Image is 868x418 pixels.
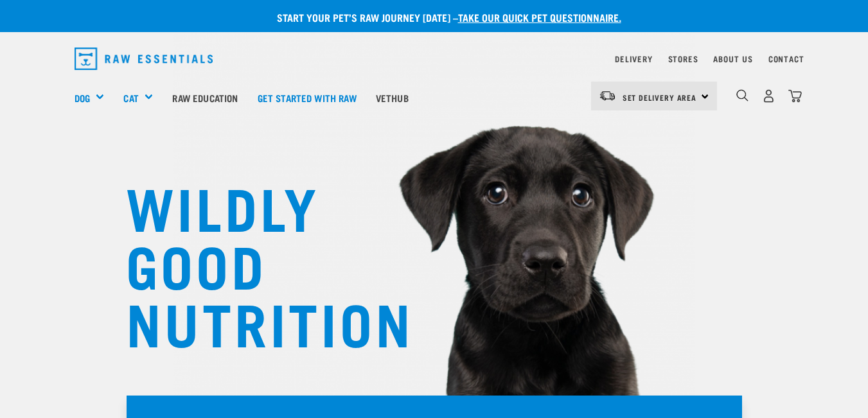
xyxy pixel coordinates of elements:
img: home-icon-1@2x.png [736,89,748,101]
a: Delivery [615,57,652,61]
a: Vethub [366,72,418,123]
a: Dog [75,91,90,105]
img: Raw Essentials Logo [75,48,213,70]
a: Cat [123,91,138,105]
a: take our quick pet questionnaire. [458,14,621,20]
img: user.png [762,89,775,103]
span: Set Delivery Area [623,95,697,100]
nav: dropdown navigation [64,42,804,75]
a: Contact [768,57,804,61]
h1: WILDLY GOOD NUTRITION [126,177,383,350]
a: Raw Education [163,72,247,123]
a: Stores [668,57,698,61]
a: Get started with Raw [248,72,366,123]
a: About Us [713,57,752,61]
img: van-moving.png [599,90,616,101]
img: home-icon@2x.png [788,89,802,103]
